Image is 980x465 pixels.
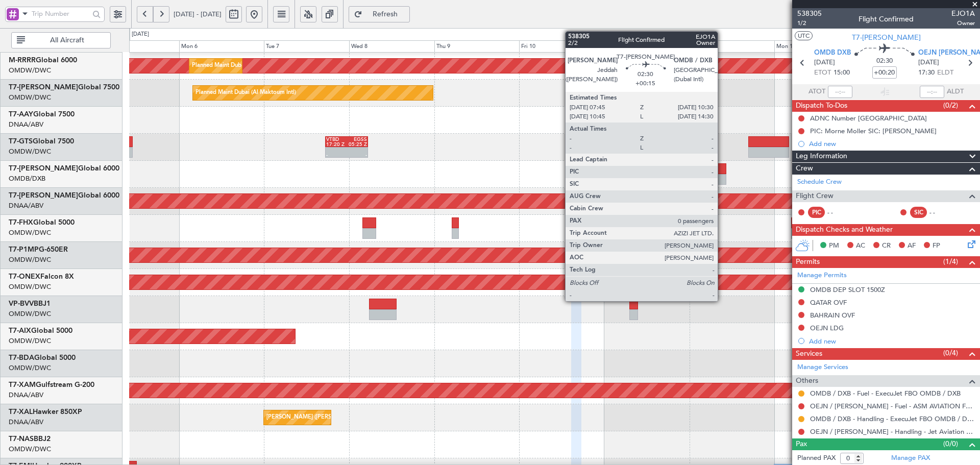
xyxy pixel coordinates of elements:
span: T7-[PERSON_NAME] [9,192,78,199]
div: Planned Maint Dubai (Al Maktoum Intl) [192,58,292,74]
a: Schedule Crew [797,177,842,187]
label: Planned PAX [797,453,836,463]
span: T7-NAS [9,435,34,443]
a: T7-AAYGlobal 7500 [9,111,75,118]
div: Sun 12 [690,40,775,53]
span: Flight Crew [796,190,834,202]
a: OMDB / DXB - Handling - ExecuJet FBO OMDB / DXB [810,414,975,423]
a: M-RRRRGlobal 6000 [9,57,77,64]
button: UTC [795,31,813,40]
span: T7-BDA [9,354,34,361]
input: Trip Number [32,6,89,21]
span: (0/2) [943,100,958,111]
div: - - [929,208,952,217]
a: DNAA/ABV [9,120,43,129]
span: ETOT [814,68,831,78]
span: [DATE] [918,58,939,68]
div: Sat 11 [604,40,690,53]
a: OMDW/DWC [9,66,51,75]
span: T7-[PERSON_NAME] [852,32,921,43]
div: Sun 5 [94,40,179,53]
a: Manage PAX [891,453,930,463]
span: T7-AIX [9,327,31,334]
a: T7-GTSGlobal 7500 [9,138,74,145]
a: T7-XAMGulfstream G-200 [9,381,94,388]
span: (0/4) [943,348,958,358]
div: PIC [808,207,825,218]
span: Services [796,348,822,360]
div: 05:25 Z [347,142,367,147]
div: Mon 6 [179,40,264,53]
a: Manage Services [797,362,848,373]
span: T7-P1MP [9,246,39,253]
a: OMDW/DWC [9,255,51,264]
div: VTBD [326,137,347,142]
span: 1/2 [797,19,822,28]
a: T7-FHXGlobal 5000 [9,219,75,226]
span: M-RRRR [9,57,36,64]
a: T7-[PERSON_NAME]Global 6000 [9,165,119,172]
span: [DATE] - [DATE] [174,10,222,19]
a: DNAA/ABV [9,390,43,400]
a: OMDB/DXB [9,174,45,183]
button: Refresh [349,6,410,22]
span: T7-[PERSON_NAME] [9,165,78,172]
span: Owner [951,19,975,28]
div: Mon 13 [774,40,860,53]
div: OMDB DEP SLOT 1500Z [810,285,885,294]
span: T7-ONEX [9,273,40,280]
span: FP [933,241,940,251]
span: PM [829,241,839,251]
span: OMDB DXB [814,48,851,58]
input: --:-- [828,86,852,98]
a: VP-BVVBBJ1 [9,300,51,307]
span: (1/4) [943,256,958,267]
span: CR [882,241,891,251]
div: Add new [809,337,975,346]
a: T7-ONEXFalcon 8X [9,273,74,280]
a: OMDW/DWC [9,445,51,454]
span: 02:30 [876,56,893,66]
a: OMDW/DWC [9,93,51,102]
a: OMDW/DWC [9,147,51,156]
a: T7-NASBBJ2 [9,435,51,443]
span: Crew [796,163,813,175]
span: All Aircraft [27,37,107,44]
span: VP-BVV [9,300,34,307]
div: Add new [809,139,975,148]
span: AF [908,241,916,251]
span: Refresh [364,11,406,18]
div: [PERSON_NAME] ([PERSON_NAME] Intl) [266,410,374,425]
span: 15:00 [834,68,850,78]
a: OMDW/DWC [9,282,51,291]
div: OEJN LDG [810,324,844,332]
div: PIC: Morne Moller SIC: [PERSON_NAME] [810,127,937,135]
div: Tue 7 [264,40,349,53]
a: DNAA/ABV [9,418,43,427]
span: T7-GTS [9,138,33,145]
span: T7-FHX [9,219,33,226]
span: Dispatch To-Dos [796,100,847,112]
span: T7-XAM [9,381,36,388]
div: BAHRAIN OVF [810,311,855,320]
div: Flight Confirmed [859,14,914,25]
div: Thu 9 [434,40,520,53]
span: [DATE] [814,58,835,68]
span: ALDT [947,87,964,97]
a: T7-XALHawker 850XP [9,408,82,415]
span: Others [796,375,818,387]
span: (0/0) [943,438,958,449]
a: OMDW/DWC [9,363,51,373]
button: All Aircraft [11,32,111,48]
span: Permits [796,256,820,268]
a: T7-P1MPG-650ER [9,246,68,253]
a: T7-BDAGlobal 5000 [9,354,76,361]
a: T7-[PERSON_NAME]Global 7500 [9,84,119,91]
a: OMDW/DWC [9,309,51,319]
div: Fri 10 [519,40,604,53]
a: OEJN / [PERSON_NAME] - Handling - Jet Aviation OEJN / [PERSON_NAME] [810,427,975,436]
span: Dispatch Checks and Weather [796,224,893,236]
span: T7-XAL [9,408,33,415]
a: T7-AIXGlobal 5000 [9,327,72,334]
div: 17:20 Z [326,142,347,147]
